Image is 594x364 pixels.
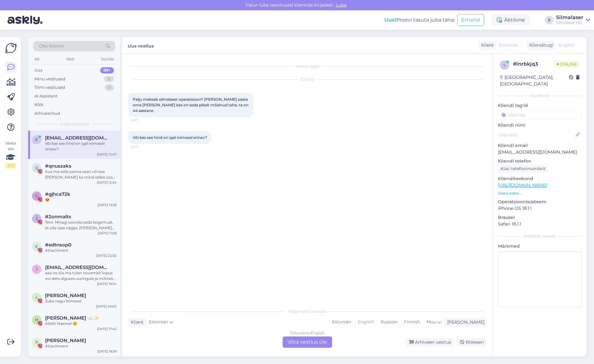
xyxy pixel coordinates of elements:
div: [DATE] 12:45 [97,180,116,185]
p: Kliendi telefon [498,158,581,164]
div: Estonian [329,317,354,327]
span: egletoomeniit10@gmail.com [45,135,110,141]
p: Kliendi nimi [498,122,581,129]
input: Lisa tag [498,110,581,119]
a: SilmalaserSilmalaser OÜ [556,15,590,25]
div: Kliendi info [498,93,581,99]
button: Emailid [457,14,484,26]
div: Juba nagu inimesel [45,298,116,304]
div: [DATE] 20:03 [96,304,116,309]
span: Või kas see hind on igal inimesel erinev? [133,135,207,140]
div: Russian [377,317,401,327]
div: Arhiveeritud [34,110,60,117]
div: Küsi telefoninumbrit [498,164,548,173]
div: Socials [100,55,115,63]
p: iPhone OS 18.1.1 [498,205,581,212]
div: Arhiveeri vestlus [406,338,454,346]
span: Palju maksab silmalaser operatsioon? [PERSON_NAME] saata oma [PERSON_NAME] kes on seda pikalt mõe... [133,97,249,113]
div: Minu vestlused [34,76,65,82]
div: [DATE] 11:08 [98,231,116,235]
div: [PERSON_NAME] [445,319,484,326]
span: 2 [36,216,38,221]
div: Estonian to English [290,330,325,336]
span: #qnuszaks [45,163,71,169]
b: Uus! [384,17,396,23]
p: Kliendi email [498,142,581,149]
input: Lisa nimi [498,131,574,138]
div: Klienditugi [527,42,553,48]
div: Attachment [45,248,116,253]
div: [PERSON_NAME] [498,234,581,239]
div: Klient [479,42,494,48]
span: #gjhca72k [45,191,70,197]
div: aaa no siis ma tulen novembri lopus voi dets alguses uuringule ja m2rtsis opile kui silm lubab . ... [45,270,116,281]
p: Klienditeekond [498,175,581,182]
div: Aitäh! Näeme! ☺️ [45,321,116,326]
div: 12 [104,76,114,82]
div: [DATE] 19:34 [97,281,116,286]
span: 12:47 [130,118,154,122]
span: Luba [334,2,348,8]
span: #edtnsop0 [45,242,71,248]
span: English [559,42,575,48]
div: Finnish [401,317,423,327]
p: Märkmed [498,243,581,250]
span: q [35,165,38,170]
div: Tere. Minagi sooviks seda kogemust, et olla taas nägija. [PERSON_NAME] alates neljandast klassist... [45,220,116,231]
div: Attachment [45,343,116,349]
div: Vaata siia [5,140,16,169]
span: 12:47 [130,144,154,149]
div: Silmalaser [556,15,583,20]
div: Web [65,55,76,63]
span: #2onmaltx [45,214,71,220]
div: [DATE] 12:47 [97,152,116,157]
p: Kliendi tag'id [498,102,581,109]
span: Otsi kliente [39,43,64,49]
div: [DATE] 17:42 [97,326,116,331]
span: L [36,295,38,300]
div: Proovi tasuta juba täna: [384,16,455,24]
div: [DATE] 22:30 [96,253,116,258]
div: Valige keel ja vastake [128,309,486,314]
div: Kõik [34,102,44,108]
div: 0 [105,84,114,91]
span: h [35,317,38,322]
span: Uued vestlused [60,121,89,127]
div: Tiimi vestlused [34,84,65,91]
div: All [33,55,40,63]
div: Silmalaser OÜ [556,20,583,25]
div: 2 / 3 [5,163,16,169]
span: l [504,63,506,67]
label: Uus vestlus [128,41,154,49]
p: Safari 18.1.1 [498,221,581,227]
span: Online [554,61,580,68]
div: Aktiivne [492,14,530,26]
div: Klient [128,319,144,326]
p: Vaata edasi ... [498,190,581,196]
p: [EMAIL_ADDRESS][DOMAIN_NAME] [498,149,581,155]
p: Brauser [498,214,581,221]
p: Operatsioonisüsteem [498,199,581,205]
img: Askly Logo [5,42,17,54]
div: Vestlus algas [128,63,486,69]
a: [URL][DOMAIN_NAME] [498,182,547,188]
span: Estonian [499,42,518,48]
span: jasmine.mahov@gmail.com [45,265,110,270]
div: S [545,16,554,24]
div: # lnrbkjq3 [513,60,554,68]
div: AI Assistent [34,93,58,99]
div: [GEOGRAPHIC_DATA], [GEOGRAPHIC_DATA] [500,74,569,87]
span: Muu [427,319,436,325]
div: Blokeeri [456,338,486,346]
span: Estonian [149,319,168,326]
div: Või kas see hind on igal inimesel erinev? [45,141,116,152]
div: English [354,317,377,327]
span: j [36,267,38,271]
div: [DATE] 19:28 [97,203,116,207]
span: helen ☁️✨ [45,315,99,321]
div: [DATE] 18:38 [97,349,116,354]
span: e [35,244,38,249]
span: g [35,194,38,198]
span: e [35,137,38,142]
span: p [35,340,38,345]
